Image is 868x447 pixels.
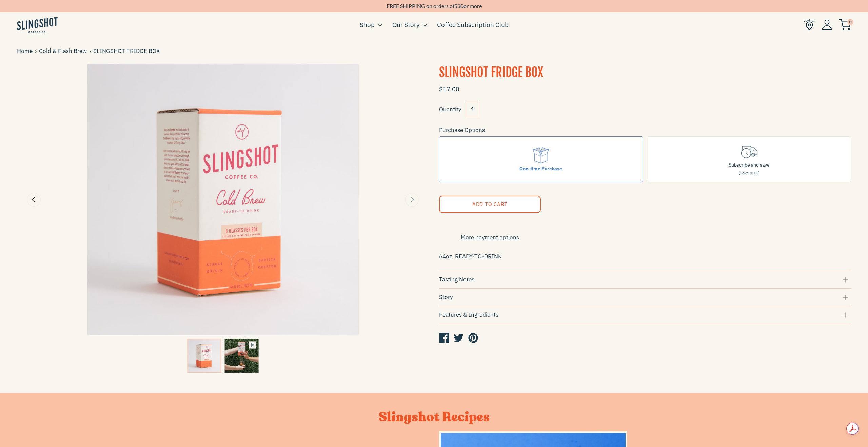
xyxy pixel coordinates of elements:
[439,275,851,284] div: Tasting Notes
[839,19,851,30] img: cart
[392,20,419,30] a: Our Story
[39,46,89,56] a: Cold & Flash Brew
[439,196,541,213] button: Add to Cart
[804,19,815,30] img: Find Us
[379,408,490,426] span: Slingshot Recipes
[739,170,760,175] span: (Save 10%)
[439,105,461,113] label: Quantity
[454,3,457,9] span: $
[472,201,508,207] span: Add to Cart
[89,46,93,56] span: ›
[439,85,459,93] span: $17.00
[17,46,35,56] a: Home
[457,3,463,9] span: 30
[839,21,851,29] a: 0
[847,19,853,25] span: 0
[439,64,851,81] h1: SLINGSHOT FRIDGE BOX
[27,193,41,207] button: Previous
[437,20,509,30] a: Coffee Subscription Club
[405,193,419,207] button: Next
[822,19,832,30] img: Account
[224,339,258,373] img: Slingshot Fridge Box 64oz Ready-to-Drink
[519,165,562,172] div: One-time Purchase
[729,162,770,168] span: Subscribe and save
[439,125,485,135] legend: Purchase Options
[35,46,39,56] span: ›
[439,251,851,262] p: 64oz, READY-TO-DRINK
[188,339,221,373] img: Slingshot Fridge Box 64oz Ready-to-Drink
[17,64,429,335] img: Slingshot Fridge Box 64oz Ready-to-Drink
[439,293,851,302] div: Story
[439,310,851,319] div: Features & Ingredients
[439,233,541,242] a: More payment options
[93,46,162,56] span: SLINGSHOT FRIDGE BOX
[360,20,375,30] a: Shop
